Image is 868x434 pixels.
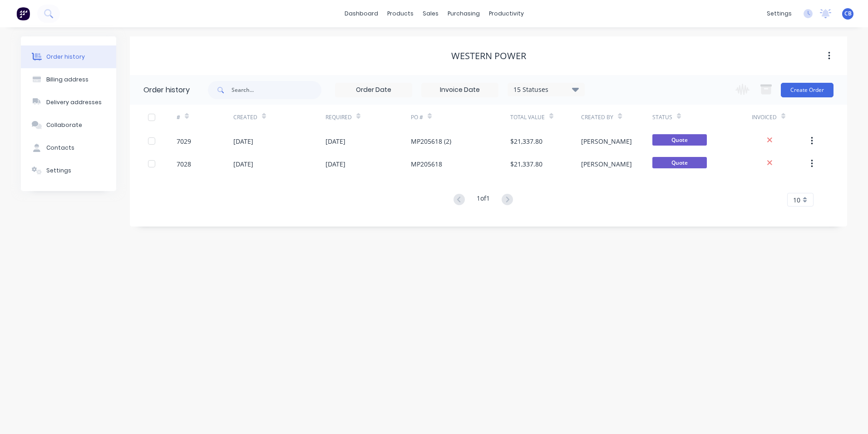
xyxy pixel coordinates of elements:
[233,113,257,121] div: Created
[793,195,800,205] span: 10
[340,7,383,20] a: dashboard
[16,7,30,20] img: Factory
[325,113,352,121] div: Required
[233,159,253,169] div: [DATE]
[383,7,418,20] div: products
[752,113,777,121] div: Invoiced
[335,83,412,97] input: Order Date
[21,91,116,114] button: Delivery addresses
[232,81,321,99] input: Search...
[508,85,584,95] div: 15 Statuses
[510,159,542,169] div: $21,337.80
[325,105,411,130] div: Required
[325,159,345,169] div: [DATE]
[422,83,498,97] input: Invoice Date
[21,159,116,182] button: Settings
[652,105,752,130] div: Status
[177,113,180,121] div: #
[411,159,442,169] div: MP205618
[652,157,707,168] span: Quote
[510,105,581,130] div: Total Value
[762,7,796,20] div: settings
[233,136,253,146] div: [DATE]
[752,105,809,130] div: Invoiced
[411,113,423,121] div: PO #
[418,7,443,20] div: sales
[411,136,451,146] div: MP205618 (2)
[510,113,545,121] div: Total Value
[177,159,191,169] div: 7028
[581,159,632,169] div: [PERSON_NAME]
[143,85,190,96] div: Order history
[21,114,116,136] button: Collaborate
[443,7,484,20] div: purchasing
[46,98,102,106] div: Delivery addresses
[46,144,74,152] div: Contacts
[484,7,528,20] div: productivity
[652,134,707,146] span: Quote
[46,53,85,61] div: Order history
[46,167,71,175] div: Settings
[21,68,116,91] button: Billing address
[21,45,116,68] button: Order history
[451,50,526,61] div: Western Power
[46,76,89,84] div: Billing address
[510,136,542,146] div: $21,337.80
[233,105,325,130] div: Created
[781,83,833,97] button: Create Order
[844,10,852,18] span: CB
[21,136,116,159] button: Contacts
[46,121,82,129] div: Collaborate
[477,193,490,207] div: 1 of 1
[652,113,672,121] div: Status
[411,105,510,130] div: PO #
[581,136,632,146] div: [PERSON_NAME]
[177,136,191,146] div: 7029
[177,105,233,130] div: #
[581,113,613,121] div: Created By
[325,136,345,146] div: [DATE]
[581,105,652,130] div: Created By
